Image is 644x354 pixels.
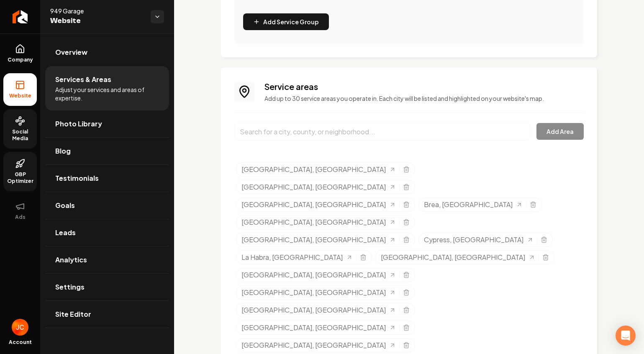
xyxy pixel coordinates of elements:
span: Website [50,15,144,27]
a: Analytics [45,246,169,273]
span: Overview [55,47,87,57]
span: [GEOGRAPHIC_DATA], [GEOGRAPHIC_DATA] [241,235,386,245]
a: [GEOGRAPHIC_DATA], [GEOGRAPHIC_DATA] [241,305,396,315]
span: Account [9,339,32,346]
span: Social Media [3,128,37,142]
span: [GEOGRAPHIC_DATA], [GEOGRAPHIC_DATA] [241,323,386,333]
img: Josh Canales [12,319,28,336]
span: [GEOGRAPHIC_DATA], [GEOGRAPHIC_DATA] [241,340,386,350]
span: [GEOGRAPHIC_DATA], [GEOGRAPHIC_DATA] [241,164,386,174]
a: [GEOGRAPHIC_DATA], [GEOGRAPHIC_DATA] [241,270,396,280]
a: Goals [45,192,169,219]
span: Services & Areas [55,74,111,85]
button: Ads [3,195,37,227]
a: [GEOGRAPHIC_DATA], [GEOGRAPHIC_DATA] [241,340,396,350]
a: La Habra, [GEOGRAPHIC_DATA] [241,252,353,262]
span: Goals [55,200,75,210]
a: Brea, [GEOGRAPHIC_DATA] [424,200,523,210]
span: Analytics [55,255,87,265]
span: [GEOGRAPHIC_DATA], [GEOGRAPHIC_DATA] [241,200,386,210]
a: GBP Optimizer [3,152,37,191]
span: Ads [12,214,29,221]
span: Company [4,56,36,63]
button: Open user button [12,319,28,336]
span: GBP Optimizer [3,171,37,185]
a: Site Editor [45,301,169,328]
span: Testimonials [55,173,99,183]
span: [GEOGRAPHIC_DATA], [GEOGRAPHIC_DATA] [241,182,386,192]
span: Adjust your services and areas of expertise. [55,85,159,102]
a: [GEOGRAPHIC_DATA], [GEOGRAPHIC_DATA] [241,164,396,174]
a: [GEOGRAPHIC_DATA], [GEOGRAPHIC_DATA] [241,323,396,333]
h3: Service areas [264,81,584,92]
img: Rebolt Logo [13,10,28,23]
a: Settings [45,274,169,300]
span: Site Editor [55,309,91,319]
a: Company [3,37,37,70]
a: [GEOGRAPHIC_DATA], [GEOGRAPHIC_DATA] [241,217,396,227]
span: [GEOGRAPHIC_DATA], [GEOGRAPHIC_DATA] [241,217,386,227]
span: Photo Library [55,119,102,129]
a: Photo Library [45,110,169,137]
a: Social Media [3,109,37,149]
span: La Habra, [GEOGRAPHIC_DATA] [241,252,343,262]
a: [GEOGRAPHIC_DATA], [GEOGRAPHIC_DATA] [241,287,396,298]
span: [GEOGRAPHIC_DATA], [GEOGRAPHIC_DATA] [241,287,386,298]
a: [GEOGRAPHIC_DATA], [GEOGRAPHIC_DATA] [241,200,396,210]
a: [GEOGRAPHIC_DATA], [GEOGRAPHIC_DATA] [241,182,396,192]
p: Add up to 30 service areas you operate in. Each city will be listed and highlighted on your websi... [264,94,584,103]
a: Testimonials [45,165,169,192]
a: [GEOGRAPHIC_DATA], [GEOGRAPHIC_DATA] [381,252,535,262]
a: [GEOGRAPHIC_DATA], [GEOGRAPHIC_DATA] [241,235,396,245]
span: [GEOGRAPHIC_DATA], [GEOGRAPHIC_DATA] [381,252,525,262]
a: Overview [45,39,169,66]
span: Brea, [GEOGRAPHIC_DATA] [424,200,513,210]
span: Cypress, [GEOGRAPHIC_DATA] [424,235,523,245]
button: Add Service Group [243,13,329,30]
a: Leads [45,219,169,246]
span: [GEOGRAPHIC_DATA], [GEOGRAPHIC_DATA] [241,270,386,280]
a: Blog [45,138,169,164]
input: Search for a city, county, or neighborhood... [234,123,530,141]
span: Website [6,92,35,99]
span: Settings [55,282,85,292]
span: [GEOGRAPHIC_DATA], [GEOGRAPHIC_DATA] [241,305,386,315]
span: Blog [55,146,71,156]
span: 949 Garage [50,7,144,15]
span: Leads [55,228,76,238]
div: Open Intercom Messenger [616,326,636,346]
a: Cypress, [GEOGRAPHIC_DATA] [424,235,534,245]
